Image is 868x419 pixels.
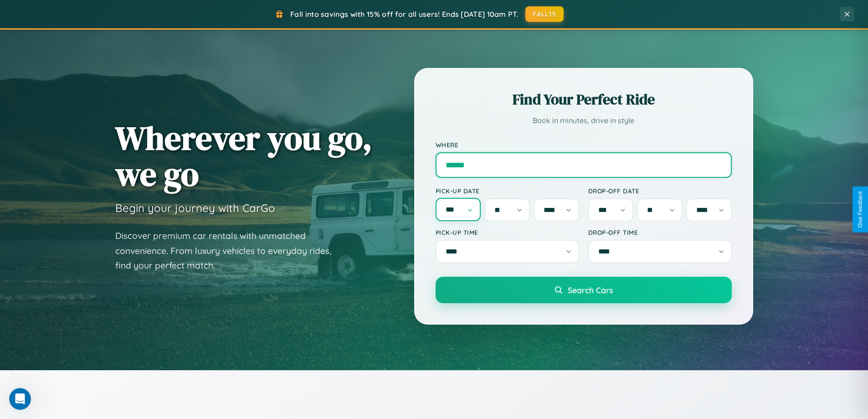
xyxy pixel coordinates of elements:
[115,201,275,215] h3: Begin your journey with CarGo
[115,120,372,192] h1: Wherever you go, we go
[525,6,564,22] button: FALL15
[436,89,732,109] h2: Find Your Perfect Ride
[436,141,732,149] label: Where
[436,277,732,303] button: Search Cars
[290,10,519,19] span: Fall into savings with 15% off for all users! Ends [DATE] 10am PT.
[436,114,732,127] p: Book in minutes, drive in style
[588,187,732,195] label: Drop-off Date
[588,228,732,236] label: Drop-off Time
[568,285,613,295] span: Search Cars
[436,187,579,195] label: Pick-up Date
[115,228,343,273] p: Discover premium car rentals with unmatched convenience. From luxury vehicles to everyday rides, ...
[436,228,579,236] label: Pick-up Time
[9,388,31,410] iframe: Intercom live chat
[857,191,863,228] div: Give Feedback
